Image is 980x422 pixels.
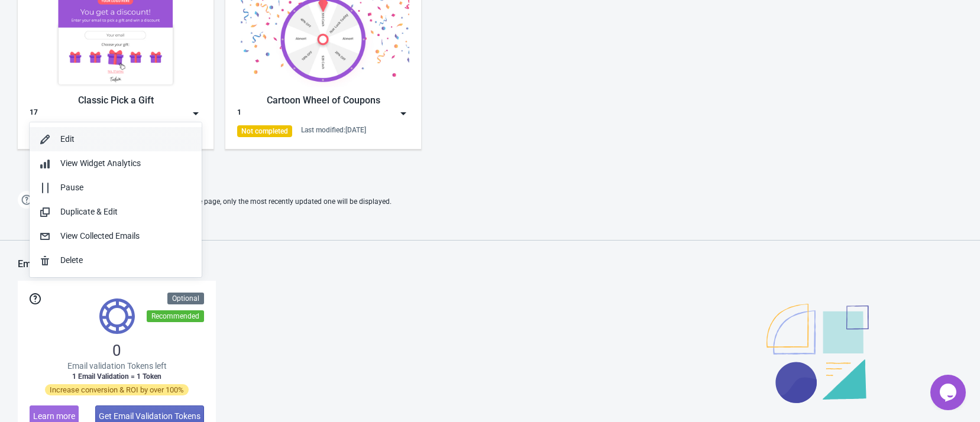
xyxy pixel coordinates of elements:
[397,108,409,119] img: dropdown.png
[41,192,392,212] span: If two Widgets are enabled and targeting the same page, only the most recently updated one will b...
[99,411,200,421] span: Get Email Validation Tokens
[67,360,167,372] span: Email validation Tokens left
[237,108,241,119] div: 1
[30,248,202,272] button: Delete
[112,341,121,360] span: 0
[30,176,202,200] button: Pause
[72,372,161,381] span: 1 Email Validation = 1 Token
[30,151,202,176] button: View Widget Analytics
[237,93,409,108] div: Cartoon Wheel of Coupons
[301,125,366,135] div: Last modified: [DATE]
[60,181,192,194] div: Pause
[30,200,202,224] button: Duplicate & Edit
[167,293,204,304] div: Optional
[60,254,192,267] div: Delete
[45,384,189,395] span: Increase conversion & ROI by over 100%
[33,411,75,421] span: Learn more
[60,206,192,218] div: Duplicate & Edit
[30,127,202,151] button: Edit
[18,191,35,209] img: help.png
[30,93,202,108] div: Classic Pick a Gift
[766,304,869,403] img: illustration.svg
[147,310,204,322] div: Recommended
[930,375,968,410] iframe: chat widget
[60,230,192,242] div: View Collected Emails
[60,158,141,168] span: View Widget Analytics
[30,108,38,119] div: 17
[190,108,202,119] img: dropdown.png
[99,298,135,334] img: tokens.svg
[237,125,292,137] div: Not completed
[60,133,192,145] div: Edit
[30,224,202,248] button: View Collected Emails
